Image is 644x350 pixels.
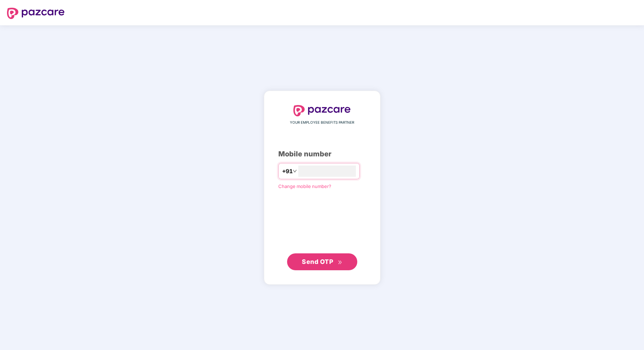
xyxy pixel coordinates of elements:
div: Mobile number [278,149,366,160]
span: YOUR EMPLOYEE BENEFITS PARTNER [290,120,354,125]
a: Change mobile number? [278,183,331,189]
img: logo [7,8,65,19]
img: logo [293,105,351,116]
span: down [293,169,297,173]
span: +91 [282,167,293,176]
span: double-right [338,260,342,265]
span: Send OTP [302,258,333,265]
button: Send OTPdouble-right [287,253,357,270]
